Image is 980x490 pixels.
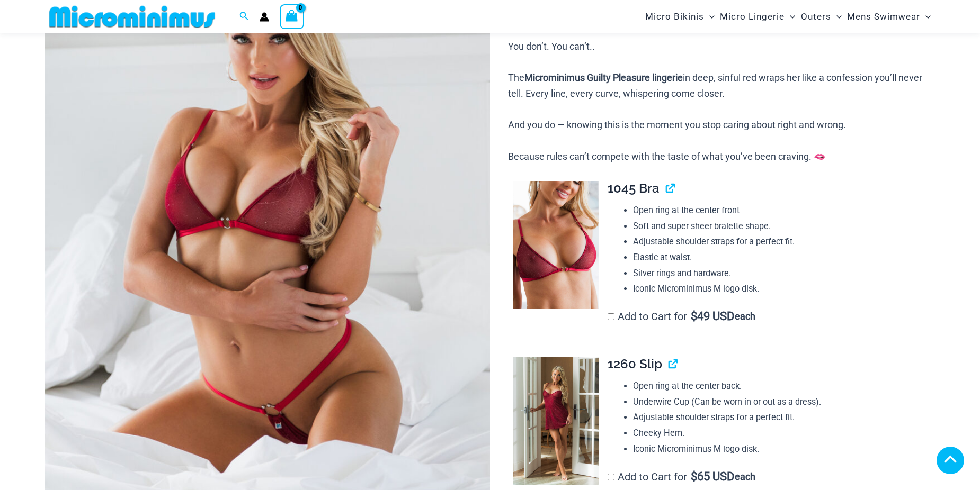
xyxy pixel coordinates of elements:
li: Underwire Cup (Can be worn in or out as a dress). [633,394,935,410]
img: MM SHOP LOGO FLAT [45,5,219,29]
span: Menu Toggle [704,3,715,30]
img: Guilty Pleasures Red 1045 Bra [513,181,599,309]
li: Iconic Microminimus M logo disk. [633,441,935,457]
a: Micro LingerieMenu ToggleMenu Toggle [717,3,798,30]
span: Menu Toggle [831,3,842,30]
span: each [735,311,755,322]
span: Micro Bikinis [645,3,704,30]
li: Silver rings and hardware. [633,266,935,282]
a: OutersMenu ToggleMenu Toggle [798,3,844,30]
span: 1045 Bra [608,180,660,196]
label: Add to Cart for [608,470,756,483]
span: Menu Toggle [920,3,931,30]
span: 49 USD [691,311,734,322]
a: Account icon link [260,12,269,22]
li: Elastic at waist. [633,250,935,266]
li: Open ring at the center back. [633,378,935,394]
li: Adjustable shoulder straps for a perfect fit. [633,234,935,250]
b: Microminimus Guilty Pleasure lingerie [524,72,683,83]
img: Guilty Pleasures Red 1260 Slip [513,357,599,485]
a: Search icon link [239,10,249,23]
li: Open ring at the center front [633,203,935,219]
span: $ [691,470,697,483]
nav: Site Navigation [641,2,935,32]
span: Micro Lingerie [720,3,785,30]
li: Cheeky Hem. [633,425,935,441]
span: 65 USD [691,471,734,482]
a: Mens SwimwearMenu ToggleMenu Toggle [844,3,933,30]
label: Add to Cart for [608,310,756,323]
span: each [735,471,755,482]
span: Menu Toggle [785,3,795,30]
li: Soft and super sheer bralette shape. [633,219,935,234]
span: $ [691,310,697,323]
input: Add to Cart for$49 USD each [608,313,614,320]
a: Micro BikinisMenu ToggleMenu Toggle [643,3,717,30]
a: View Shopping Cart, empty [280,4,304,29]
span: Mens Swimwear [847,3,920,30]
li: Adjustable shoulder straps for a perfect fit. [633,410,935,425]
span: Outers [801,3,831,30]
span: 1260 Slip [608,356,662,371]
input: Add to Cart for$65 USD each [608,474,614,480]
li: Iconic Microminimus M logo disk. [633,281,935,297]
